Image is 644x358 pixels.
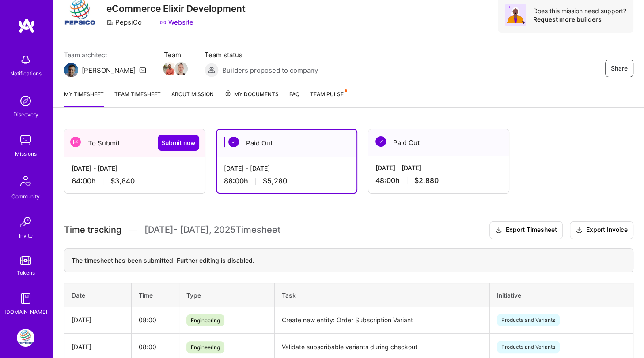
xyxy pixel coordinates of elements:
img: logo [18,18,35,34]
div: Request more builders [533,15,626,23]
span: My Documents [224,89,279,99]
span: Team [164,50,187,60]
div: [DATE] - [DATE] [375,163,502,172]
span: Products and Variants [497,314,560,326]
span: Share [611,64,628,73]
a: FAQ [289,89,299,107]
img: Builders proposed to company [205,63,219,77]
img: Team Architect [64,63,78,77]
div: [DATE] [72,315,124,324]
a: Team Member Avatar [164,61,175,76]
th: Type [179,283,274,307]
i: icon Mail [139,67,146,74]
span: $3,840 [110,176,135,186]
div: Tokens [17,268,35,277]
a: Team timesheet [114,89,161,107]
img: bell [17,51,34,69]
img: To Submit [70,137,81,147]
img: guide book [17,290,34,307]
div: [PERSON_NAME] [82,66,136,75]
span: [DATE] - [DATE] , 2025 Timesheet [144,224,280,235]
i: icon Download [495,226,502,235]
th: Time [131,283,179,307]
button: Export Invoice [570,221,633,239]
a: Website [159,18,193,27]
img: Community [15,171,36,192]
a: About Mission [171,89,214,107]
div: The timesheet has been submitted. Further editing is disabled. [64,248,633,272]
div: Notifications [10,69,42,78]
img: Team Member Avatar [174,62,188,75]
button: Export Timesheet [489,221,563,239]
div: Paid Out [368,129,509,156]
a: PepsiCo: eCommerce Elixir Development [15,329,37,347]
div: 64:00 h [72,176,198,186]
img: Team Member Avatar [163,62,176,75]
div: [DOMAIN_NAME] [4,307,47,317]
span: $2,880 [414,176,439,185]
button: Share [605,60,633,77]
div: Missions [15,149,37,158]
span: $5,280 [263,176,287,186]
img: teamwork [17,131,34,149]
th: Date [64,283,132,307]
div: 88:00 h [224,176,349,186]
div: Discovery [13,110,38,119]
div: Invite [19,231,33,240]
td: Create new entity: Order Subscription Variant [275,307,490,334]
div: [DATE] - [DATE] [72,164,198,173]
div: 48:00 h [375,176,502,185]
div: [DATE] [72,342,124,351]
th: Task [275,283,490,307]
div: [DATE] - [DATE] [224,164,349,173]
div: Does this mission need support? [533,7,626,15]
img: Paid Out [228,137,239,147]
a: My timesheet [64,89,104,107]
img: discovery [17,92,34,110]
span: Submit now [161,138,196,147]
div: To Submit [64,129,205,157]
img: Paid Out [375,136,386,147]
td: 08:00 [131,307,179,334]
i: icon CompanyGray [106,19,114,26]
span: Team status [205,50,318,60]
span: Engineering [186,341,224,353]
h3: eCommerce Elixir Development [106,3,246,14]
span: Time tracking [64,224,121,235]
a: Team Pulse [310,89,346,107]
div: PepsiCo [106,18,142,27]
img: Invite [17,213,34,231]
button: Submit now [158,135,199,151]
div: Community [11,192,40,201]
a: My Documents [224,89,279,107]
span: Team Pulse [310,91,344,97]
a: Team Member Avatar [175,61,187,76]
span: Engineering [186,314,224,326]
img: tokens [20,256,31,265]
img: PepsiCo: eCommerce Elixir Development [17,329,34,347]
span: Team architect [64,50,146,60]
i: icon Download [576,226,583,235]
div: Paid Out [217,130,356,157]
img: Avatar [505,4,526,26]
span: Products and Variants [497,341,560,353]
th: Initiative [490,283,633,307]
span: Builders proposed to company [222,66,318,75]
